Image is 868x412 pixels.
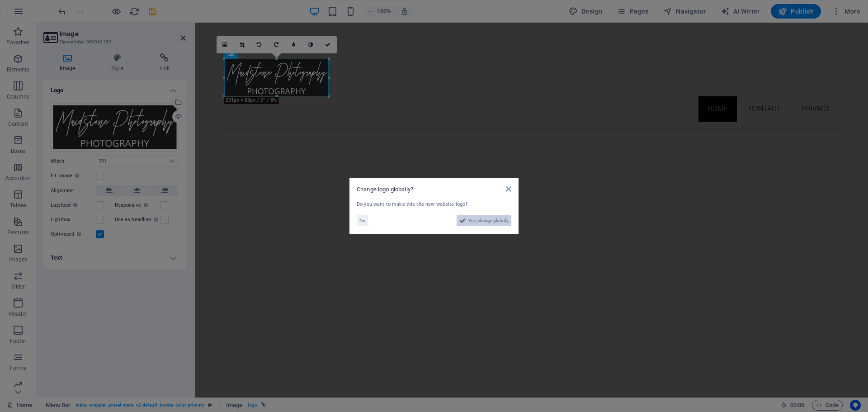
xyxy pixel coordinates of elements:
[357,215,368,226] button: No
[357,186,413,193] span: Change logo globally?
[457,215,511,226] button: Yes, change globally
[357,201,511,208] div: Do you want to make this the new website logo?
[468,215,509,226] span: Yes, change globally
[359,215,365,226] span: No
